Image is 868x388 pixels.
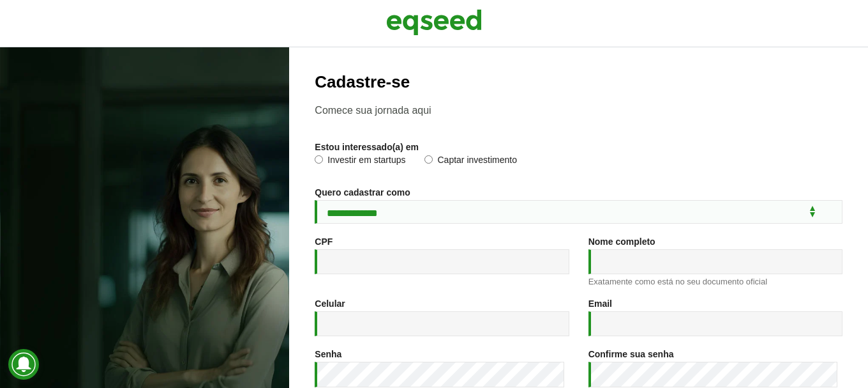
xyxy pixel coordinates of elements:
[386,6,482,38] img: EqSeed Logo
[315,155,323,164] input: Investir em startups
[315,143,419,151] label: Estou interessado(a) em
[588,277,842,286] div: Exatamente como está no seu documento oficial
[588,350,674,359] label: Confirme sua senha
[315,299,345,308] label: Celular
[315,237,333,246] label: CPF
[424,155,433,164] input: Captar investimento
[315,104,842,116] p: Comece sua jornada aqui
[424,155,517,168] label: Captar investimento
[588,237,655,246] label: Nome completo
[315,155,405,168] label: Investir em startups
[588,299,612,308] label: Email
[315,73,842,91] h2: Cadastre-se
[315,188,410,197] label: Quero cadastrar como
[315,350,341,359] label: Senha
